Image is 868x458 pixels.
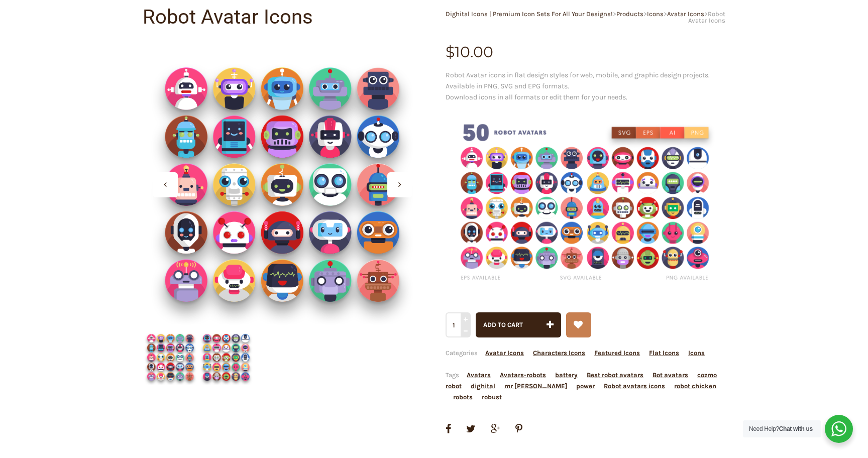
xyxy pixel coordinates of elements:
a: Avatar Icons [485,349,524,357]
img: RobotAvatar Icons Cover [198,329,254,385]
a: Dighital Icons | Premium Icon Sets For All Your Designs! [446,10,613,18]
a: Robot avatars icons [604,382,665,390]
a: battery [555,371,578,379]
a: Avatars [467,371,491,379]
a: Icons [647,10,664,18]
img: Robot Avatar Icons [143,329,198,385]
a: Best robot avatars [587,371,643,379]
a: Bot avatars [653,371,688,379]
bdi: 10.00 [446,43,493,61]
img: Robot Avatar icons png/svg/eps [446,110,725,296]
span: Need Help? [749,425,813,432]
a: mr [PERSON_NAME] [504,382,567,390]
span: Robot Avatar Icons [688,10,725,24]
a: robot chicken [674,382,716,390]
div: > > > > [434,11,725,24]
h1: Robot Avatar Icons [143,7,434,27]
a: Flat Icons [649,349,679,357]
a: Avatar Icons [667,10,704,18]
span: Tags [446,371,717,401]
span: Categories [446,349,705,357]
a: robots [453,393,473,401]
p: Robot Avatar icons in flat design styles for web, mobile, and graphic design projects. Available ... [446,70,725,103]
a: dighital [471,382,495,390]
img: RobotAvatarIcons _ Shop-2 [143,45,422,324]
button: Add to cart [476,312,561,337]
span: $ [446,43,455,61]
a: Avatars-robots [500,371,546,379]
a: power [576,382,595,390]
a: Characters Icons [533,349,585,357]
a: Products [616,10,643,18]
a: robust [482,393,502,401]
a: Icons [688,349,705,357]
input: Qty [446,312,469,337]
strong: Chat with us [779,425,813,432]
a: Featured Icons [594,349,640,357]
span: Add to cart [483,321,523,328]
